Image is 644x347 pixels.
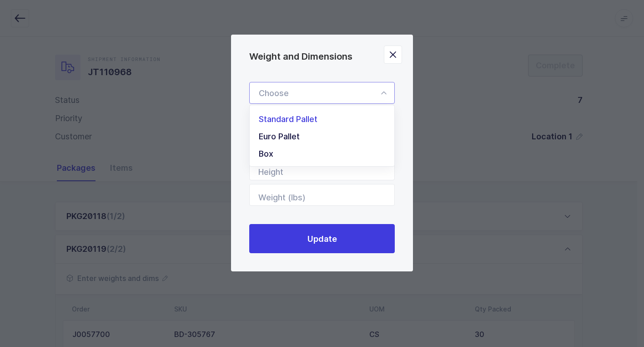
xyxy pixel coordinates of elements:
span: Box [259,149,273,158]
span: Euro Pallet [259,132,300,141]
span: Weight and Dimensions [249,51,352,62]
input: Weight (lbs) [249,184,395,206]
input: Height [249,158,395,180]
span: Standard Pallet [259,114,317,124]
div: Weight and Dimensions [231,35,413,271]
button: Close [384,46,402,64]
span: Update [307,233,337,245]
button: Update [249,224,395,253]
